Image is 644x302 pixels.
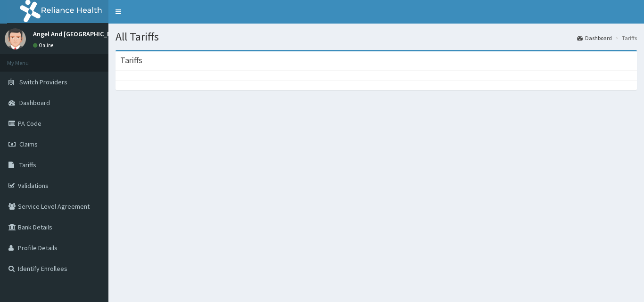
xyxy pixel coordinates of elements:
[5,28,26,49] img: User Image
[577,34,612,42] a: Dashboard
[116,31,637,43] h1: All Tariffs
[613,34,637,42] li: Tariffs
[19,78,67,86] span: Switch Providers
[33,42,56,49] a: Online
[19,98,50,107] span: Dashboard
[19,161,36,169] span: Tariffs
[19,140,38,148] span: Claims
[120,56,142,65] h3: Tariffs
[33,31,124,37] p: Angel And [GEOGRAPHIC_DATA]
